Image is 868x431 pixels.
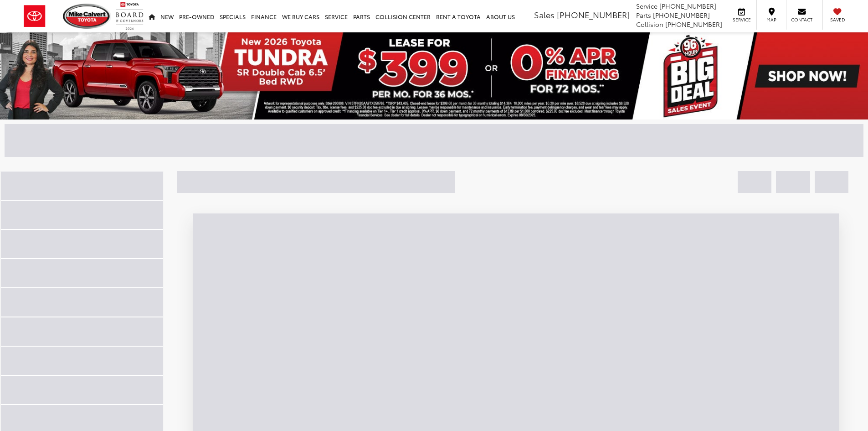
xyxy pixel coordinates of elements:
[636,10,651,20] span: Parts
[636,20,663,29] span: Collision
[557,9,630,21] span: [PHONE_NUMBER]
[731,16,752,23] span: Service
[653,10,710,20] span: [PHONE_NUMBER]
[636,1,657,10] span: Service
[665,20,722,29] span: [PHONE_NUMBER]
[827,16,847,23] span: Saved
[534,9,555,21] span: Sales
[63,4,111,29] img: Mike Calvert Toyota
[761,16,781,23] span: Map
[791,16,812,23] span: Contact
[659,1,716,10] span: [PHONE_NUMBER]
